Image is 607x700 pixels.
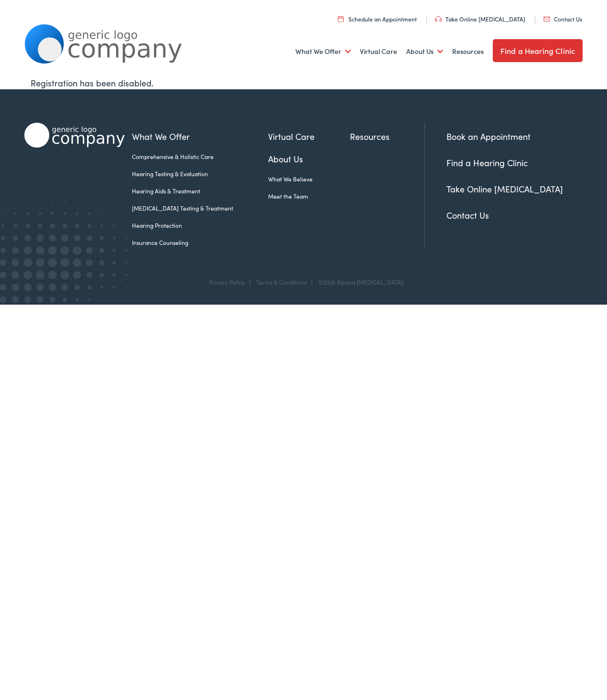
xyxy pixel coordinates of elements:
img: utility icon [338,16,344,22]
a: [MEDICAL_DATA] Testing & Treatment [132,204,268,212]
a: Book an Appointment [446,130,531,142]
div: ©2025 Alpaca [MEDICAL_DATA] [314,279,403,286]
a: Virtual Care [360,34,397,69]
a: Find a Hearing Clinic [446,157,528,169]
a: Schedule an Appointment [338,15,417,23]
a: Meet the Team [268,192,349,201]
a: What We Offer [132,130,268,143]
a: Hearing Protection [132,221,268,230]
a: Terms & Conditions [256,278,307,286]
a: Virtual Care [268,130,349,143]
a: Insurance Counseling [132,238,268,247]
a: Comprehensive & Holistic Care [132,152,268,161]
a: Find a Hearing Clinic [493,39,583,62]
a: Contact Us [446,209,489,221]
a: Resources [350,130,424,143]
a: About Us [268,152,349,165]
a: Contact Us [543,15,582,23]
a: What We Offer [295,34,351,69]
img: Alpaca Audiology [24,123,125,148]
img: utility icon [543,17,550,21]
img: utility icon [435,16,442,22]
a: About Us [406,34,443,69]
a: What We Believe [268,175,349,183]
a: Take Online [MEDICAL_DATA] [435,15,525,23]
div: Registration has been disabled. [31,76,577,89]
a: Take Online [MEDICAL_DATA] [446,183,563,195]
a: Hearing Testing & Evaluation [132,170,268,178]
a: Hearing Aids & Treatment [132,187,268,195]
a: Resources [452,34,484,69]
a: Privacy Policy [209,278,245,286]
